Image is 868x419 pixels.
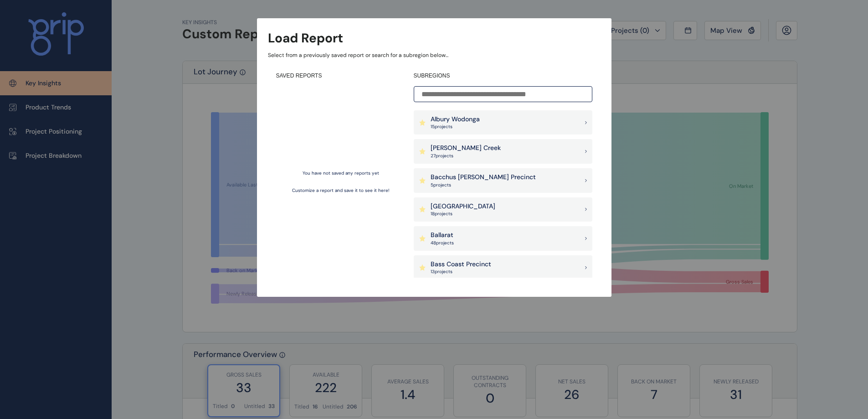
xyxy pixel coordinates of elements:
[276,72,406,80] h4: SAVED REPORTS
[431,211,495,217] p: 18 project s
[431,240,454,246] p: 48 project s
[303,170,379,176] p: You have not saved any reports yet
[431,182,536,188] p: 5 project s
[431,269,491,275] p: 13 project s
[431,202,495,211] p: [GEOGRAPHIC_DATA]
[292,187,390,194] p: Customize a report and save it to see it here!
[431,260,491,269] p: Bass Coast Precinct
[414,72,592,80] h4: SUBREGIONS
[431,173,536,182] p: Bacchus [PERSON_NAME] Precinct
[431,124,480,130] p: 15 project s
[431,231,454,240] p: Ballarat
[431,115,480,124] p: Albury Wodonga
[268,29,343,47] h3: Load Report
[268,52,601,59] p: Select from a previously saved report or search for a subregion below...
[431,153,501,159] p: 27 project s
[431,144,501,153] p: [PERSON_NAME] Creek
